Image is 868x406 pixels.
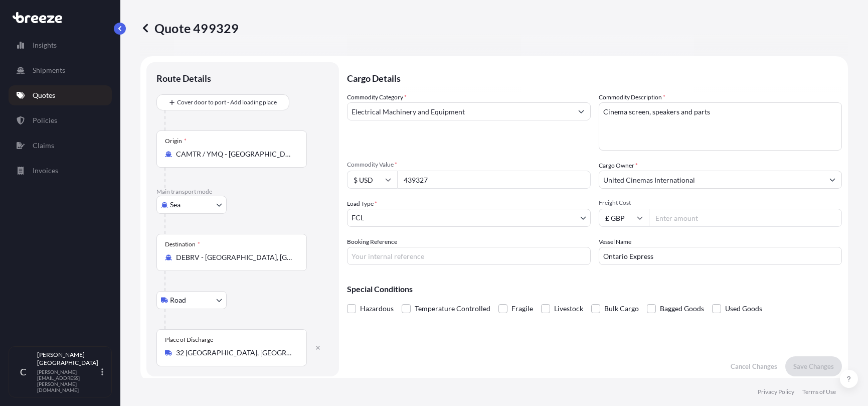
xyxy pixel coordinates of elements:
span: Sea [170,200,181,210]
label: Cargo Owner [599,161,638,171]
button: Cancel Changes [723,356,785,376]
input: Type amount [397,171,591,189]
p: Main transport mode [156,188,329,196]
button: Save Changes [785,356,842,376]
span: Load Type [347,199,377,209]
span: Hazardous [360,301,394,316]
label: Booking Reference [347,237,397,247]
p: Policies [33,115,57,125]
p: Quote 499329 [140,20,239,36]
label: Commodity Description [599,92,665,102]
p: Invoices [33,166,58,176]
span: Commodity Value [347,161,591,169]
button: FCL [347,209,591,227]
span: Road [170,295,186,305]
span: C [20,367,26,377]
input: Destination [176,252,294,262]
span: Bagged Goods [660,301,704,316]
span: Cover door to port - Add loading place [177,97,277,107]
span: Livestock [554,301,583,316]
p: Claims [33,141,54,151]
p: Quotes [33,90,55,100]
a: Invoices [9,161,112,181]
input: Place of Discharge [176,348,294,358]
a: Insights [9,35,112,55]
a: Quotes [9,85,112,105]
button: Select transport [156,291,227,309]
span: Fragile [511,301,533,316]
p: [PERSON_NAME][EMAIL_ADDRESS][PERSON_NAME][DOMAIN_NAME] [37,369,99,393]
input: Your internal reference [347,247,591,265]
button: Show suggestions [823,171,841,189]
textarea: Cinema screen, speakers and parts [599,102,842,151]
label: Vessel Name [599,237,631,247]
p: Cancel Changes [731,361,777,371]
input: Enter name [599,247,842,265]
p: Save Changes [793,361,834,371]
p: Shipments [33,65,65,75]
a: Privacy Policy [758,388,794,396]
a: Shipments [9,60,112,80]
a: Policies [9,110,112,130]
p: Cargo Details [347,62,842,92]
input: Full name [599,171,824,189]
div: Destination [165,240,200,248]
input: Enter amount [649,209,842,227]
span: Freight Cost [599,199,842,207]
input: Select a commodity type [348,102,572,120]
span: Bulk Cargo [604,301,639,316]
input: Origin [176,149,294,159]
button: Show suggestions [572,102,590,120]
span: Temperature Controlled [415,301,490,316]
div: Origin [165,137,187,145]
p: [PERSON_NAME] [GEOGRAPHIC_DATA] [37,351,99,367]
div: Place of Discharge [165,336,213,344]
span: Used Goods [725,301,762,316]
button: Cover door to port - Add loading place [156,94,289,110]
a: Claims [9,136,112,156]
button: Select transport [156,196,227,214]
p: Insights [33,40,57,50]
p: Route Details [156,72,211,84]
label: Commodity Category [347,92,407,102]
span: FCL [352,213,364,223]
p: Special Conditions [347,285,842,293]
a: Terms of Use [802,388,836,396]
